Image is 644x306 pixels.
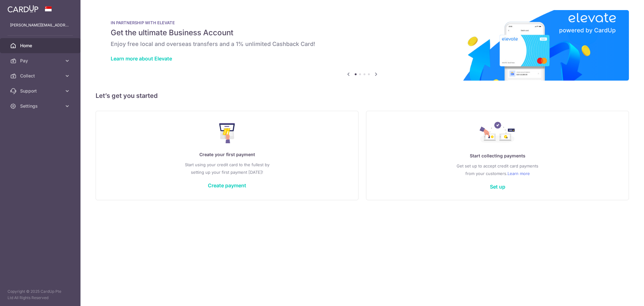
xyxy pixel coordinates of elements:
a: Learn more about Elevate [111,55,172,62]
a: Set up [490,184,505,190]
img: Make Payment [219,123,235,143]
p: [PERSON_NAME][EMAIL_ADDRESS][PERSON_NAME][DOMAIN_NAME] [10,22,70,28]
h6: Enjoy free local and overseas transfers and a 1% unlimited Cashback Card! [111,40,614,48]
p: IN PARTNERSHIP WITH ELEVATE [111,20,614,25]
p: Start using your credit card to the fullest by setting up your first payment [DATE]! [108,161,346,176]
span: Settings [20,103,62,109]
span: Home [20,42,62,49]
a: Learn more [508,170,530,177]
img: CardUp [8,5,38,13]
iframe: Opens a widget where you can find more information [604,287,638,303]
span: Collect [20,73,62,79]
h5: Get the ultimate Business Account [111,28,614,38]
p: Create your first payment [108,151,346,158]
img: Collect Payment [480,122,515,144]
span: Pay [20,58,62,64]
a: Create payment [208,182,246,189]
p: Get set up to accept credit card payments from your customers. [379,162,616,177]
h5: Let’s get you started [96,91,629,101]
p: Start collecting payments [379,152,616,160]
span: Support [20,88,62,94]
img: Renovation banner [96,10,629,81]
